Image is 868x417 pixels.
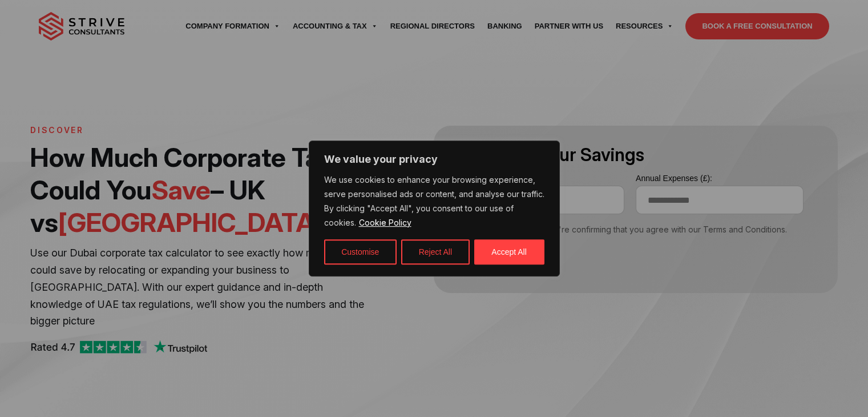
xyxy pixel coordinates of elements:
[474,239,544,264] button: Accept All
[324,153,544,166] p: We value your privacy
[324,173,544,230] p: We use cookies to enhance your browsing experience, serve personalised ads or content, and analys...
[358,217,412,228] a: Cookie Policy
[401,239,470,264] button: Reject All
[324,239,397,264] button: Customise
[309,141,560,276] div: We value your privacy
